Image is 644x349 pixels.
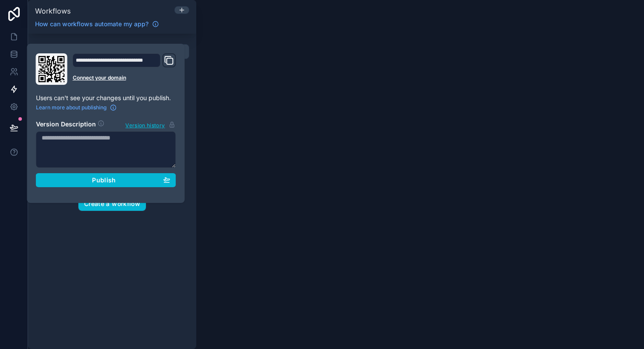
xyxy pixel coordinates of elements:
p: Users can't see your changes until you publish. [36,94,176,102]
button: Create a workflow [78,197,146,211]
span: Version history [125,120,165,129]
a: Learn more about publishing [36,104,117,111]
h2: Version Description [36,120,96,129]
button: Publish [36,173,176,187]
div: Domain and Custom Link [73,53,176,85]
span: Workflows [35,7,71,15]
div: scrollable content [28,34,196,349]
button: Version history [125,120,176,129]
span: Publish [92,176,116,184]
button: Create a workflow [78,196,146,211]
a: How can workflows automate my app? [32,20,163,28]
span: How can workflows automate my app? [35,20,149,28]
a: Connect your domain [73,74,176,81]
span: Learn more about publishing [36,104,106,111]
